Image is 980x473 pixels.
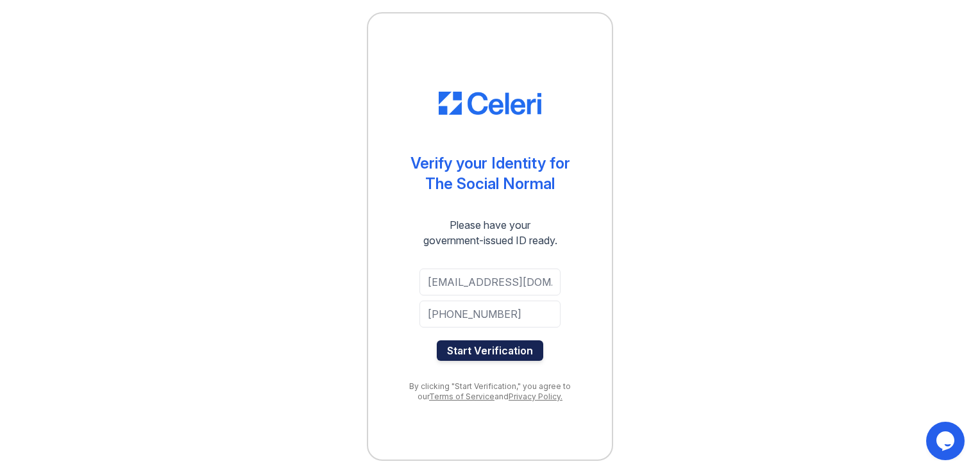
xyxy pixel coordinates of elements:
[419,269,561,295] input: Email
[439,92,541,115] img: CE_Logo_Blue-a8612792a0a2168367f1c8372b55b34899dd931a85d93a1a3d3e32e68fde9ad4.png
[509,392,562,401] a: Privacy Policy.
[419,301,561,328] input: Phone
[410,153,570,194] div: Verify your Identity for The Social Normal
[400,217,580,248] div: Please have your government-issued ID ready.
[437,340,543,361] button: Start Verification
[926,422,967,460] iframe: chat widget
[394,381,586,402] div: By clicking "Start Verification," you agree to our and
[429,392,494,401] a: Terms of Service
